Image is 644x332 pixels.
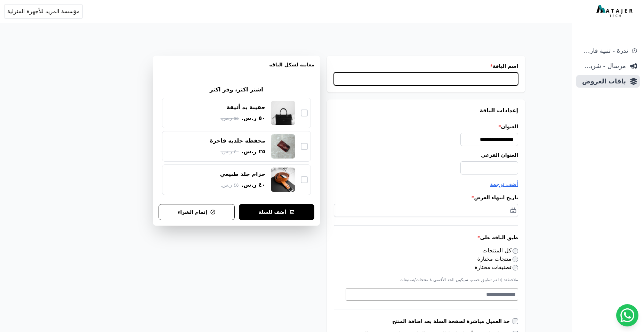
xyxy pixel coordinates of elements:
[241,181,265,189] span: ٤٠ ر.س.
[159,61,314,76] h3: معاينة لشكل الباقه
[513,265,518,270] input: تصنيفات مختارة
[210,137,265,145] div: محفظة جلدية فاخرة
[7,7,80,16] span: مؤسسة المزيد للأجهزة المنزلية
[483,247,518,254] label: كل المنتجات
[334,63,518,70] label: اسم الباقة
[513,257,518,262] input: منتجات مختارة
[220,148,239,155] span: ٣٠ ر.س.
[392,318,513,325] label: خذ العميل مباشرة لصفحة السلة بعد اضافة المنتج
[477,256,518,262] label: منتجات مختارة
[334,234,518,241] label: طبق الباقة على
[579,76,626,86] span: باقات العروض
[241,147,265,156] span: ٢٥ ر.س.
[490,181,518,187] span: أضف ترجمة
[490,180,518,188] button: أضف ترجمة
[334,277,518,283] p: ملاحظة: إذا تم تطبيق خصم، سيكون الحد الأقصى ٨ منتجات/تصنيفات
[271,134,295,159] img: محفظة جلدية فاخرة
[346,290,516,299] textarea: Search
[210,86,263,94] h2: اشتر اكثر، وفر اكثر
[271,101,295,125] img: حقيبة يد أنيقة
[579,61,626,71] span: مرسال - شريط دعاية
[271,168,295,192] img: حزام جلد طبيعي
[334,194,518,201] label: تاريخ انتهاء العرض
[239,204,314,220] button: أضف للسلة
[241,114,265,122] span: ٥٠ ر.س.
[579,46,628,56] span: ندرة - تنبية قارب علي النفاذ
[4,4,83,19] button: مؤسسة المزيد للأجهزة المنزلية
[220,115,239,122] span: ٥٥ ر.س.
[513,248,518,254] input: كل المنتجات
[596,5,634,18] img: MatajerTech Logo
[220,181,239,189] span: ٤٥ ر.س.
[475,264,518,270] label: تصنيفات مختارة
[220,170,266,178] div: حزام جلد طبيعي
[159,204,235,220] button: إتمام الشراء
[334,152,518,159] label: العنوان الفرعي
[227,104,265,111] div: حقيبة يد أنيقة
[334,123,518,130] label: العنوان
[334,106,518,115] h3: إعدادات الباقة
